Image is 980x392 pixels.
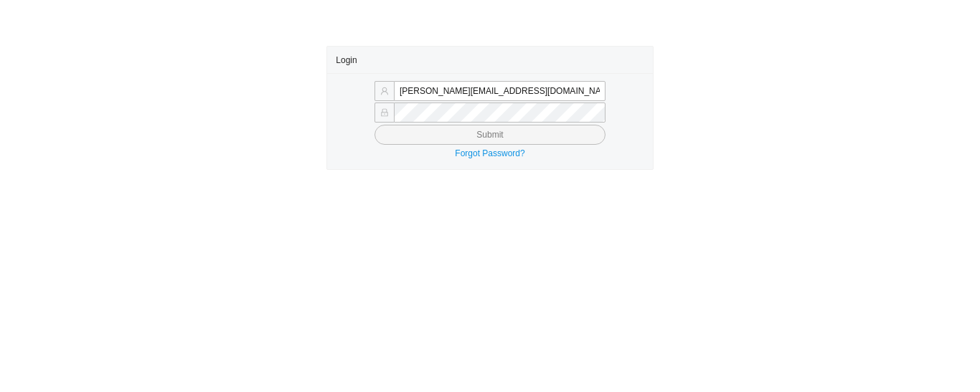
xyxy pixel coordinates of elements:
div: Login [336,47,644,73]
input: Email [394,81,606,101]
span: user [380,87,389,95]
a: Forgot Password? [455,148,524,158]
span: lock [380,108,389,117]
button: Submit [374,125,606,145]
